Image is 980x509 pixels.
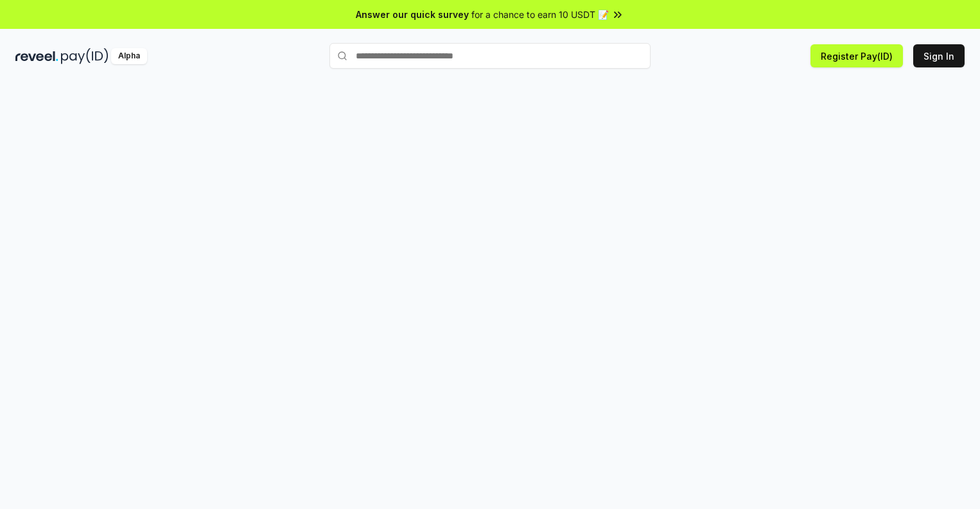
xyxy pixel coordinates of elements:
[810,44,903,67] button: Register Pay(ID)
[61,48,109,64] img: pay_id
[913,44,965,67] button: Sign In
[111,48,147,64] div: Alpha
[15,48,58,64] img: reveel_dark
[471,8,609,21] span: for a chance to earn 10 USDT 📝
[356,8,469,21] span: Answer our quick survey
